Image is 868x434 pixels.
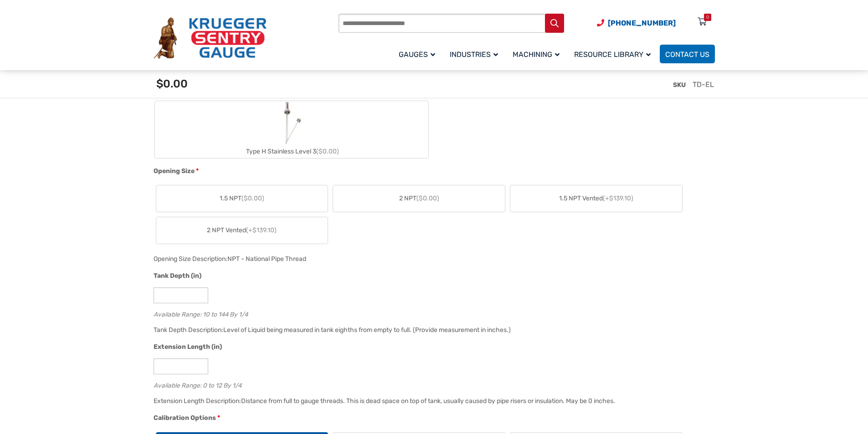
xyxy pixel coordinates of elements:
a: Resource Library [569,43,660,65]
span: Machining [513,50,560,59]
span: ($0.00) [316,148,339,155]
span: Gauges [399,50,435,59]
span: 1.5 NPT Vented [559,194,633,203]
span: 2 NPT Vented [207,225,277,235]
a: Industries [444,43,507,65]
span: SKU [673,81,686,89]
label: Type H Stainless Level 3 [155,101,428,158]
span: Calibration Options [154,414,216,422]
span: Contact Us [665,50,709,59]
a: Phone Number (920) 434-8860 [597,17,676,29]
div: Type H Stainless Level 3 [155,145,428,158]
span: Resource Library [574,50,651,59]
div: Available Range: 10 to 144 By 1/4 [154,309,710,317]
div: Distance from full to gauge threads. This is dead space on top of tank, usually caused by pipe ri... [241,397,615,405]
span: 1.5 NPT [220,194,264,203]
abbr: required [217,413,220,423]
span: ($0.00) [241,194,264,202]
div: Level of Liquid being measured in tank eighths from empty to full. (Provide measurement in inches.) [223,326,511,334]
span: Industries [450,50,498,59]
a: Gauges [393,43,444,65]
span: (+$139.10) [603,194,633,202]
div: 0 [706,14,709,21]
span: Opening Size [154,167,195,175]
span: Extension Length Description: [154,397,241,405]
span: TD-EL [693,80,714,89]
span: Extension Length (in) [154,343,222,351]
div: Available Range: 0 to 12 By 1/4 [154,380,710,388]
span: Tank Depth Description: [154,326,223,334]
div: NPT - National Pipe Thread [227,255,306,263]
span: (+$139.10) [246,226,277,234]
span: ($0.00) [416,194,439,202]
span: Tank Depth (in) [154,272,201,280]
a: Machining [507,43,569,65]
span: Opening Size Description: [154,255,227,263]
abbr: required [196,166,199,176]
span: [PHONE_NUMBER] [608,19,676,27]
span: 2 NPT [399,194,439,203]
img: Krueger Sentry Gauge [154,17,267,59]
a: Contact Us [660,45,715,63]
